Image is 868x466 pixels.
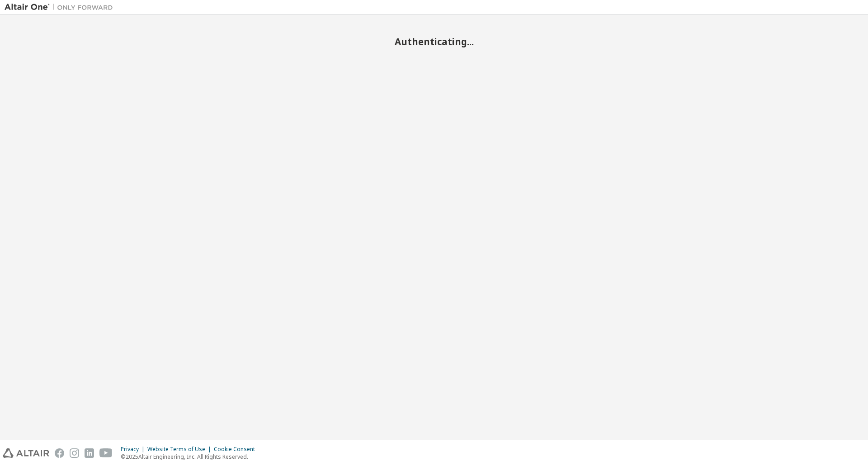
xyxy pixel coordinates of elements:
div: Privacy [121,446,147,453]
div: Website Terms of Use [147,446,214,453]
img: linkedin.svg [85,448,94,458]
div: Cookie Consent [214,446,260,453]
p: © 2025 Altair Engineering, Inc. All Rights Reserved. [121,453,260,461]
img: Altair One [5,3,118,12]
img: facebook.svg [55,448,64,458]
img: youtube.svg [99,448,113,458]
img: altair_logo.svg [3,448,49,458]
h2: Authenticating... [5,36,863,47]
img: instagram.svg [70,448,79,458]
